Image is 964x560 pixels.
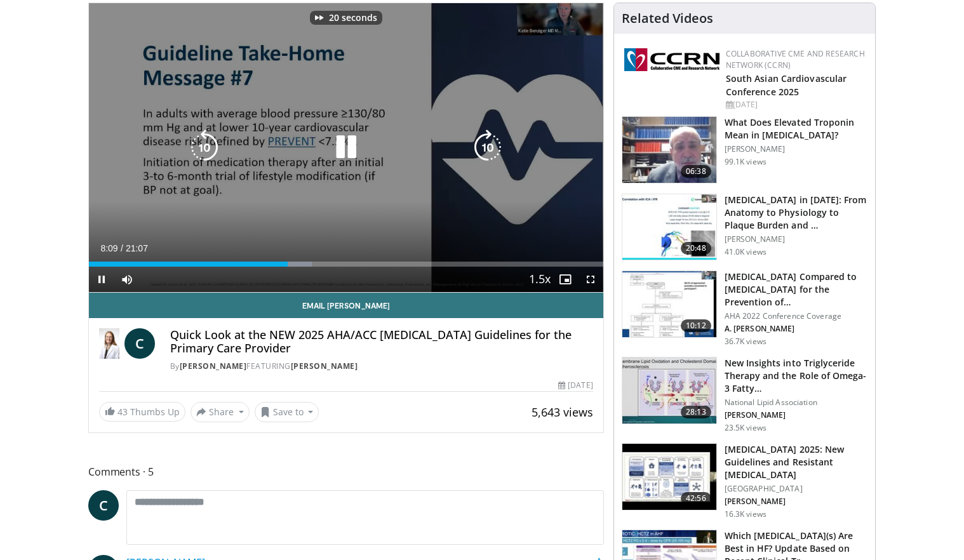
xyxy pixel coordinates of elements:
span: 5,643 views [532,404,593,420]
p: [PERSON_NAME] [725,234,867,244]
a: 42:56 [MEDICAL_DATA] 2025: New Guidelines and Resistant [MEDICAL_DATA] [GEOGRAPHIC_DATA] [PERSON_... [622,443,867,519]
img: 45ea033d-f728-4586-a1ce-38957b05c09e.150x105_q85_crop-smart_upscale.jpg [622,357,716,423]
a: [PERSON_NAME] [291,361,358,371]
p: 16.3K views [725,509,767,519]
span: 06:38 [681,165,711,178]
img: 823da73b-7a00-425d-bb7f-45c8b03b10c3.150x105_q85_crop-smart_upscale.jpg [622,194,716,260]
div: [DATE] [726,99,865,110]
div: By FEATURING [170,361,593,372]
h3: New Insights into Triglyceride Therapy and the Role of Omega-3 Fatty… [725,357,867,395]
p: National Lipid Association [725,397,867,408]
h3: [MEDICAL_DATA] 2025: New Guidelines and Resistant [MEDICAL_DATA] [725,443,867,481]
a: 06:38 What Does Elevated Troponin Mean in [MEDICAL_DATA]? [PERSON_NAME] 99.1K views [622,116,867,183]
button: Mute [114,267,140,292]
button: Pause [89,267,114,292]
span: Comments 5 [88,463,604,480]
p: 36.7K views [725,337,767,347]
a: C [124,328,155,359]
button: Fullscreen [578,267,603,292]
p: 99.1K views [725,157,767,167]
img: Dr. Catherine P. Benziger [99,328,119,359]
p: AHA 2022 Conference Coverage [725,311,867,321]
h4: Related Videos [622,11,713,26]
a: 20:48 [MEDICAL_DATA] in [DATE]: From Anatomy to Physiology to Plaque Burden and … [PERSON_NAME] 4... [622,194,867,261]
h3: [MEDICAL_DATA] Compared to [MEDICAL_DATA] for the Prevention of… [725,270,867,309]
a: Email [PERSON_NAME] [89,293,603,318]
p: A. [PERSON_NAME] [725,324,867,334]
span: 42:56 [681,492,711,505]
span: 20:48 [681,242,711,255]
a: 10:12 [MEDICAL_DATA] Compared to [MEDICAL_DATA] for the Prevention of… AHA 2022 Conference Covera... [622,270,867,347]
img: a04ee3ba-8487-4636-b0fb-5e8d268f3737.png.150x105_q85_autocrop_double_scale_upscale_version-0.2.png [624,48,720,71]
a: 43 Thumbs Up [99,402,185,422]
a: C [88,490,119,521]
p: [PERSON_NAME] [725,410,867,420]
div: [DATE] [558,380,592,391]
button: Save to [255,402,319,422]
a: Collaborative CME and Research Network (CCRN) [726,48,865,70]
span: 8:09 [100,243,117,253]
button: Enable picture-in-picture mode [552,267,578,292]
p: 23.5K views [725,423,767,433]
a: 28:13 New Insights into Triglyceride Therapy and the Role of Omega-3 Fatty… National Lipid Associ... [622,357,867,433]
img: 280bcb39-0f4e-42eb-9c44-b41b9262a277.150x105_q85_crop-smart_upscale.jpg [622,444,716,510]
img: 7c0f9b53-1609-4588-8498-7cac8464d722.150x105_q85_crop-smart_upscale.jpg [622,271,716,337]
h3: [MEDICAL_DATA] in [DATE]: From Anatomy to Physiology to Plaque Burden and … [725,194,867,232]
video-js: Video Player [89,3,603,293]
h4: Quick Look at the NEW 2025 AHA/ACC [MEDICAL_DATA] Guidelines for the Primary Care Provider [170,328,593,356]
a: South Asian Cardiovascular Conference 2025 [726,72,847,98]
div: Progress Bar [89,262,603,267]
p: [GEOGRAPHIC_DATA] [725,484,867,494]
p: [PERSON_NAME] [725,144,867,154]
p: 20 seconds [329,13,377,22]
a: [PERSON_NAME] [180,361,247,371]
span: 10:12 [681,319,711,332]
span: 21:07 [126,243,148,253]
p: [PERSON_NAME] [725,497,867,507]
span: / [121,243,123,253]
button: Playback Rate [527,267,552,292]
p: 41.0K views [725,247,767,257]
h3: What Does Elevated Troponin Mean in [MEDICAL_DATA]? [725,116,867,142]
span: 43 [117,406,128,418]
img: 98daf78a-1d22-4ebe-927e-10afe95ffd94.150x105_q85_crop-smart_upscale.jpg [622,117,716,183]
button: Share [191,402,250,422]
span: 28:13 [681,406,711,418]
